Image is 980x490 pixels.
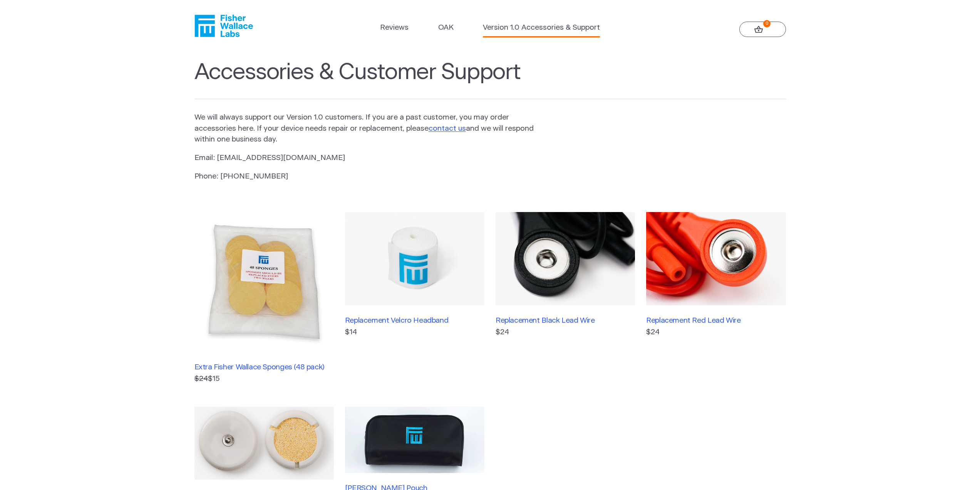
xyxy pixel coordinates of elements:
p: $24 [646,327,786,338]
a: Reviews [380,22,409,34]
p: $24 [496,327,635,338]
h3: Replacement Black Lead Wire [496,316,635,325]
a: Replacement Black Lead Wire$24 [496,212,635,384]
img: Replacement Velcro Headband [345,212,484,305]
p: We will always support our Version 1.0 customers. If you are a past customer, you may order acces... [194,112,535,145]
img: Fisher Wallace Pouch [345,407,484,473]
a: Replacement Velcro Headband$14 [345,212,484,384]
strong: 0 [763,20,771,27]
p: Phone: [PHONE_NUMBER] [194,171,535,182]
a: Version 1.0 Accessories & Support [483,22,600,34]
a: Replacement Red Lead Wire$24 [646,212,786,384]
s: $24 [194,375,208,382]
h1: Accessories & Customer Support [194,59,786,99]
a: 0 [739,22,786,37]
a: OAK [438,22,454,34]
img: Replacement Black Lead Wire [496,212,635,305]
p: $15 [194,374,334,385]
img: Replacement Red Lead Wire [646,212,786,305]
p: Email: [EMAIL_ADDRESS][DOMAIN_NAME] [194,153,535,164]
a: Fisher Wallace [194,15,253,37]
a: Extra Fisher Wallace Sponges (48 pack) $24$15 [194,212,334,384]
h3: Extra Fisher Wallace Sponges (48 pack) [194,363,334,372]
img: Replacement Sponge Receptacles [194,407,334,480]
h3: Replacement Velcro Headband [345,316,484,325]
p: $14 [345,327,484,338]
img: Extra Fisher Wallace Sponges (48 pack) [194,212,334,352]
h3: Replacement Red Lead Wire [646,316,786,325]
a: contact us [429,125,466,132]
